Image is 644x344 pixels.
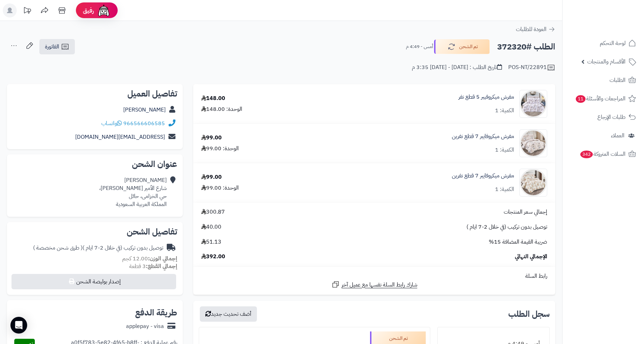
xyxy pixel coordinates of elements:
span: العودة للطلبات [516,25,547,33]
span: 392.00 [201,253,225,261]
span: شارك رابط السلة نفسها مع عميل آخر [341,281,417,289]
a: [PERSON_NAME] [123,106,166,114]
a: تحديثات المنصة [18,3,36,19]
div: الوحدة: 99.00 [201,145,239,153]
div: الوحدة: 99.00 [201,184,239,192]
span: طلبات الإرجاع [597,112,626,122]
span: الإجمالي النهائي [515,253,547,261]
a: شارك رابط السلة نفسها مع عميل آخر [331,280,417,289]
a: مفرش ميكروفيبر 5 قطع نفر [458,93,514,101]
small: أمس - 4:49 م [406,43,433,50]
span: 342 [580,151,593,158]
div: 148.00 [201,94,225,102]
span: رفيق [83,6,94,15]
div: الكمية: 1 [495,146,514,154]
span: ( طرق شحن مخصصة ) [33,244,83,252]
a: لوحة التحكم [567,35,640,52]
span: 51.13 [201,238,221,246]
h3: سجل الطلب [508,310,550,318]
a: 966566606585 [123,119,165,128]
div: الوحدة: 148.00 [201,105,242,113]
button: أضف تحديث جديد [200,306,257,322]
img: ai-face.png [97,3,111,17]
h2: عنوان الشحن [13,160,177,168]
small: 12.00 كجم [122,254,177,263]
a: العملاء [567,127,640,144]
span: ضريبة القيمة المضافة 15% [489,238,547,246]
span: إجمالي سعر المنتجات [504,208,547,216]
button: تم الشحن [434,39,490,54]
a: الفاتورة [39,39,75,54]
div: الكمية: 1 [495,107,514,115]
span: الطلبات [610,75,626,85]
div: 99.00 [201,134,222,142]
div: رابط السلة [196,272,552,280]
a: طلبات الإرجاع [567,109,640,125]
div: POS-NT/22891 [508,63,555,72]
img: 1752908063-1-90x90.jpg [520,129,547,157]
a: الطلبات [567,72,640,89]
a: واتساب [101,119,122,128]
h2: طريقة الدفع [135,308,177,317]
div: [PERSON_NAME] شارع الأمير [PERSON_NAME]، حي الخزامى، حائل المملكة العربية السعودية [99,176,167,208]
a: المراجعات والأسئلة11 [567,90,640,107]
a: السلات المتروكة342 [567,146,640,162]
div: Open Intercom Messenger [10,317,27,334]
span: توصيل بدون تركيب (في خلال 2-7 ايام ) [466,223,547,231]
span: الأقسام والمنتجات [587,57,626,67]
span: المراجعات والأسئلة [575,94,626,104]
h2: الطلب #372320 [497,40,555,54]
div: 99.00 [201,173,222,181]
span: لوحة التحكم [600,38,626,48]
span: 40.00 [201,223,221,231]
a: العودة للطلبات [516,25,555,33]
span: العملاء [611,131,625,140]
img: 1727086997-110201010660-90x90.jpg [520,90,547,118]
a: [EMAIL_ADDRESS][DOMAIN_NAME] [75,133,165,141]
a: مفرش ميكروفايبر 7 قطع نفرين [452,132,514,140]
h2: تفاصيل العميل [13,90,177,98]
img: 1752908587-1-90x90.jpg [520,169,547,197]
span: 11 [576,95,586,103]
div: تاريخ الطلب : [DATE] - [DATE] 3:35 م [412,63,502,71]
button: إصدار بوليصة الشحن [11,274,176,289]
span: الفاتورة [45,43,59,51]
div: توصيل بدون تركيب (في خلال 2-7 ايام ) [33,244,163,252]
a: مفرش ميكروفايبر 7 قطع نفرين [452,172,514,180]
span: السلات المتروكة [580,149,626,159]
small: 3 قطعة [129,262,177,270]
div: الكمية: 1 [495,185,514,193]
div: applepay - visa [126,322,164,330]
span: 300.87 [201,208,225,216]
h2: تفاصيل الشحن [13,228,177,236]
img: logo-2.png [597,18,637,32]
strong: إجمالي الوزن: [148,254,177,263]
strong: إجمالي القطع: [146,262,177,270]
